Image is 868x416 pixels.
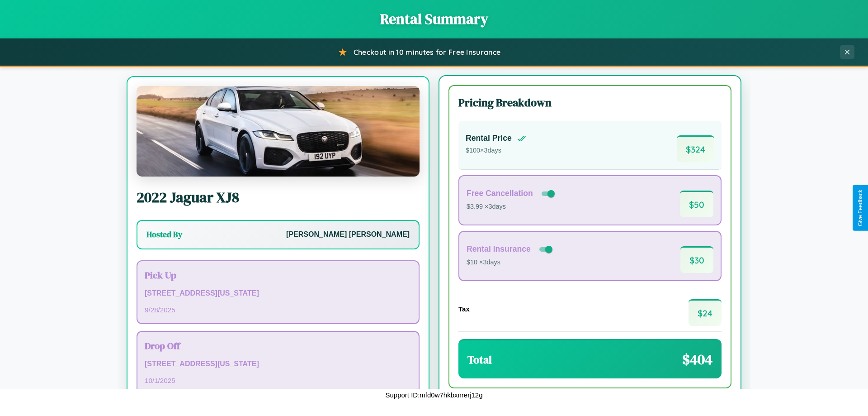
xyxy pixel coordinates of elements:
[857,190,863,226] div: Give Feedback
[146,229,182,240] h3: Hosted By
[677,135,714,162] span: $ 324
[354,48,500,57] span: Checkout in 10 minutes for Free Insurance
[682,349,712,369] span: $ 404
[680,246,713,273] span: $ 30
[467,201,557,213] p: $3.99 × 3 days
[145,304,411,316] p: 9 / 28 / 2025
[467,189,533,198] h4: Free Cancellation
[9,9,859,29] h1: Rental Summary
[145,358,411,371] p: [STREET_ADDRESS][US_STATE]
[466,134,512,143] h4: Rental Price
[137,187,420,207] h2: 2022 Jaguar XJ8
[466,145,526,157] p: $ 100 × 3 days
[385,389,482,401] p: Support ID: mfd0w7hkbxnrerj12g
[458,305,470,313] h4: Tax
[145,268,411,282] h3: Pick Up
[145,339,411,352] h3: Drop Off
[467,244,531,254] h4: Rental Insurance
[145,287,411,300] p: [STREET_ADDRESS][US_STATE]
[689,299,722,326] span: $ 24
[137,86,420,177] img: Jaguar XJ8
[680,191,713,217] span: $ 50
[145,374,411,387] p: 10 / 1 / 2025
[458,95,722,110] h3: Pricing Breakdown
[467,352,492,367] h3: Total
[467,257,554,268] p: $10 × 3 days
[286,228,410,241] p: [PERSON_NAME] [PERSON_NAME]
